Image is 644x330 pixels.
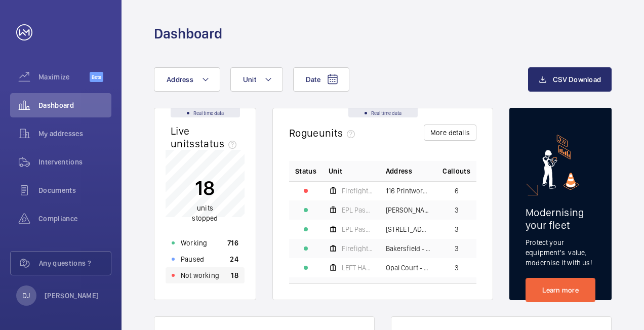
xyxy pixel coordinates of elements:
[289,127,359,139] h2: Rogue
[526,237,595,268] p: Protect your equipment's value, modernise it with us!
[181,238,207,248] p: Working
[38,185,111,195] span: Documents
[227,238,238,248] p: 716
[306,75,320,84] span: Date
[293,67,349,92] button: Date
[386,207,431,214] span: [PERSON_NAME] House - High Risk Building - [PERSON_NAME][GEOGRAPHIC_DATA]
[526,278,595,302] a: Learn more
[295,166,316,176] p: Status
[230,254,238,264] p: 24
[38,214,111,224] span: Compliance
[526,206,595,231] h2: Modernising your fleet
[386,187,431,194] span: 116 Printworks Apartments Flats 1-65 - High Risk Building - 116 Printworks Apartments Flats 1-65
[154,67,220,92] button: Address
[192,203,218,223] p: units
[231,270,238,280] p: 18
[45,291,99,301] p: [PERSON_NAME]
[553,75,601,84] span: CSV Download
[329,166,342,176] span: Unit
[455,207,459,214] span: 3
[230,67,283,92] button: Unit
[455,187,459,194] span: 6
[342,226,374,233] span: EPL Passenger Lift 19b
[342,264,374,271] span: LEFT HAND 10 Floors Machine Roomless
[342,207,374,214] span: EPL Passenger Lift No 1
[455,245,459,252] span: 3
[528,67,612,92] button: CSV Download
[192,175,218,200] p: 18
[154,24,222,43] h1: Dashboard
[386,264,431,271] span: Opal Court - High Risk Building - Opal Court
[455,264,459,271] span: 3
[167,75,193,84] span: Address
[39,258,111,268] span: Any questions ?
[171,108,240,117] div: Real time data
[386,226,431,233] span: [STREET_ADDRESS][PERSON_NAME][PERSON_NAME]
[90,72,103,82] span: Beta
[342,245,374,252] span: Firefighters - EPL Passenger Lift No 2
[386,166,412,176] span: Address
[38,157,111,167] span: Interventions
[181,270,219,280] p: Not working
[348,108,418,117] div: Real time data
[243,75,256,84] span: Unit
[455,226,459,233] span: 3
[192,214,218,222] span: stopped
[319,127,359,139] span: units
[442,166,470,176] span: Callouts
[386,245,431,252] span: Bakersfield - High Risk Building - [GEOGRAPHIC_DATA]
[22,291,30,301] p: DJ
[171,125,240,150] h2: Live units
[542,135,579,190] img: marketing-card.svg
[38,100,111,110] span: Dashboard
[181,254,204,264] p: Paused
[38,72,90,82] span: Maximize
[424,125,476,141] button: More details
[195,137,241,150] span: status
[38,129,111,139] span: My addresses
[342,187,374,194] span: Firefighters - EPL Flats 1-65 No 1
